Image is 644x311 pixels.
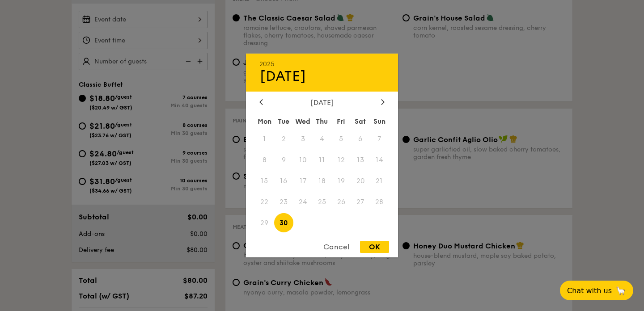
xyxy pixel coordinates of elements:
span: 26 [331,192,351,211]
span: 16 [274,172,293,191]
div: [DATE] [259,98,385,107]
div: Fri [331,113,351,130]
span: 19 [331,172,351,191]
span: 4 [313,130,332,149]
span: 21 [370,172,389,191]
span: 7 [370,130,389,149]
span: 3 [293,130,313,149]
span: Chat with us [567,286,612,295]
span: 8 [255,151,274,170]
div: Thu [313,113,332,130]
span: 10 [293,151,313,170]
span: 15 [255,172,274,191]
div: OK [360,241,389,253]
div: Sun [370,113,389,130]
span: 27 [351,192,370,211]
span: 11 [313,151,332,170]
span: 25 [313,192,332,211]
span: 24 [293,192,313,211]
div: Sat [351,113,370,130]
span: 2 [274,130,293,149]
span: 28 [370,192,389,211]
span: 17 [293,172,313,191]
span: 18 [313,172,332,191]
span: 20 [351,172,370,191]
span: 23 [274,192,293,211]
span: 30 [274,213,293,232]
span: 9 [274,151,293,170]
div: [DATE] [259,68,385,85]
span: 12 [331,151,351,170]
span: 14 [370,151,389,170]
span: 1 [255,130,274,149]
div: 2025 [259,60,385,68]
span: 6 [351,130,370,149]
span: 22 [255,192,274,211]
span: 29 [255,213,274,232]
div: Wed [293,113,313,130]
div: Tue [274,113,293,130]
div: Cancel [314,241,358,253]
span: 🦙 [615,286,626,296]
div: Mon [255,113,274,130]
span: 5 [331,130,351,149]
button: Chat with us🦙 [560,281,633,300]
span: 13 [351,151,370,170]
